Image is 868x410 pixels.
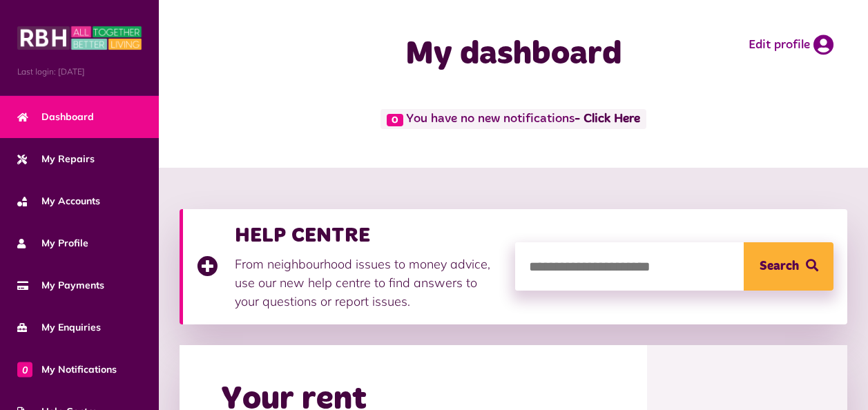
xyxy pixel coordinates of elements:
[350,35,677,75] h1: My dashboard
[235,255,501,311] p: From neighbourhood issues to money advice, use our new help centre to find answers to your questi...
[17,24,142,52] img: MyRBH
[380,109,646,129] span: You have no new notifications
[387,114,403,126] span: 0
[17,362,117,377] span: My Notifications
[17,236,88,251] span: My Profile
[235,223,501,248] h3: HELP CENTRE
[17,110,94,124] span: Dashboard
[17,362,32,377] span: 0
[760,242,799,291] span: Search
[17,66,142,78] span: Last login: [DATE]
[17,152,95,166] span: My Repairs
[575,113,640,126] a: - Click Here
[17,320,101,335] span: My Enquiries
[744,242,833,291] button: Search
[17,194,100,208] span: My Accounts
[17,278,104,293] span: My Payments
[749,35,833,55] a: Edit profile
